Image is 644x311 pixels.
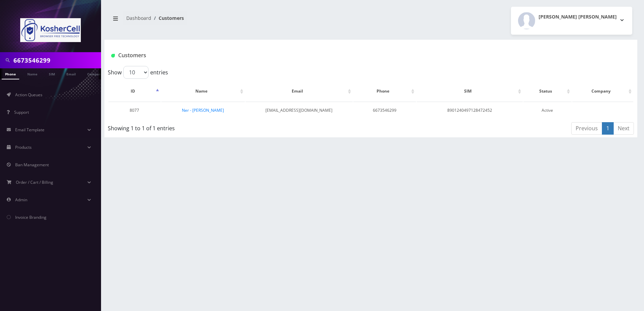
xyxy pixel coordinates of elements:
[2,68,19,79] a: Phone
[417,102,523,119] td: 8901240497128472452
[14,109,29,115] span: Support
[109,11,366,30] nav: breadcrumb
[15,162,49,168] span: Ban Management
[13,54,99,67] input: Search in Company
[523,81,572,101] th: Status: activate to sort column ascending
[613,122,634,135] a: Next
[24,68,41,79] a: Name
[246,102,353,119] td: [EMAIL_ADDRESS][DOMAIN_NAME]
[63,68,79,79] a: Email
[20,18,81,42] img: KosherCell
[126,15,151,21] a: Dashboard
[108,122,322,132] div: Showing 1 to 1 of 1 entries
[602,122,614,135] a: 1
[539,14,617,20] h2: [PERSON_NAME] [PERSON_NAME]
[182,107,224,113] a: Ner - [PERSON_NAME]
[45,68,58,79] a: SIM
[15,92,42,98] span: Action Queues
[417,81,523,101] th: SIM: activate to sort column ascending
[161,81,245,101] th: Name: activate to sort column ascending
[111,52,542,59] h1: Customers
[15,144,32,150] span: Products
[123,66,149,79] select: Showentries
[15,127,44,133] span: Email Template
[511,7,632,35] button: [PERSON_NAME] [PERSON_NAME]
[84,68,106,79] a: Company
[572,81,633,101] th: Company: activate to sort column ascending
[108,66,168,79] label: Show entries
[15,197,27,203] span: Admin
[151,14,184,22] li: Customers
[108,81,161,101] th: ID: activate to sort column descending
[108,102,161,119] td: 8077
[571,122,602,135] a: Previous
[16,179,53,185] span: Order / Cart / Billing
[523,102,572,119] td: Active
[353,81,416,101] th: Phone: activate to sort column ascending
[15,214,46,220] span: Invoice Branding
[246,81,353,101] th: Email: activate to sort column ascending
[353,102,416,119] td: 6673546299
